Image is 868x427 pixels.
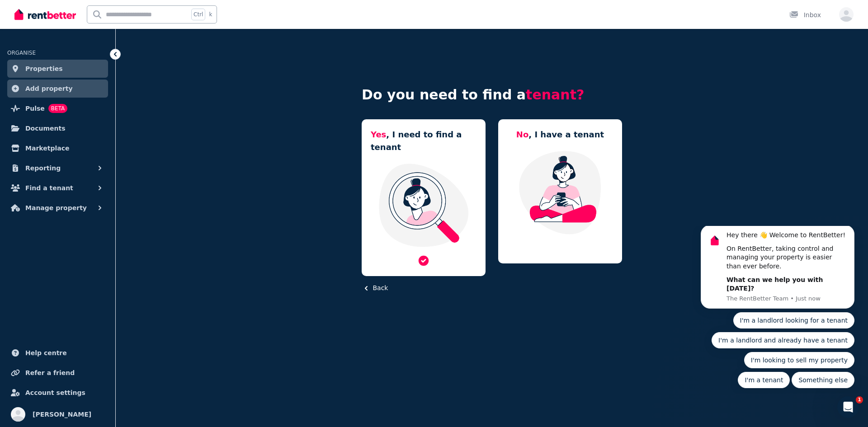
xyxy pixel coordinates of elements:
iframe: Intercom notifications message [687,226,868,394]
button: Back [362,283,388,293]
a: Refer a friend [7,364,108,382]
span: k [209,11,212,18]
span: Documents [25,123,66,134]
span: Reporting [25,163,61,174]
span: [PERSON_NAME] [33,409,91,420]
a: PulseBETA [7,99,108,117]
div: Quick reply options [14,86,167,162]
span: Refer a friend [25,367,75,378]
span: Marketplace [25,143,69,154]
img: I need a tenant [371,163,476,248]
a: Documents [7,119,108,137]
button: Find a tenant [7,179,108,197]
span: Help centre [25,347,67,358]
span: Pulse [25,103,45,114]
button: Reporting [7,159,108,177]
div: Hey there 👋 Welcome to RentBetter! [39,5,160,14]
span: No [516,130,528,139]
button: Quick reply: I'm a landlord looking for a tenant [46,86,168,103]
span: BETA [48,104,67,113]
span: Ctrl [191,9,205,20]
b: What can we help you with [DATE]? [39,50,136,66]
button: Quick reply: I'm a tenant [51,146,103,162]
h5: , I have a tenant [516,128,604,141]
a: Properties [7,60,108,78]
span: Manage property [25,202,87,213]
iframe: Intercom live chat [837,396,859,418]
div: Inbox [789,10,821,19]
a: Marketplace [7,139,108,157]
p: Message from The RentBetter Team, sent Just now [39,69,160,77]
a: Account settings [7,384,108,402]
h4: Do you need to find a [362,87,622,103]
img: RentBetter [14,8,76,21]
a: Add property [7,80,108,98]
span: 1 [856,396,863,404]
button: Manage property [7,199,108,217]
span: Find a tenant [25,183,73,193]
h5: , I need to find a tenant [371,128,476,154]
span: Yes [371,130,386,139]
div: Message content [39,5,160,67]
img: Profile image for The RentBetter Team [20,7,35,22]
span: Properties [25,63,63,74]
span: tenant? [526,87,584,103]
div: On RentBetter, taking control and managing your property is easier than ever before. [39,19,160,45]
span: ORGANISE [7,50,36,56]
button: Quick reply: I'm a landlord and already have a tenant [24,106,167,122]
span: Add property [25,83,73,94]
button: Quick reply: I'm looking to sell my property [57,126,167,142]
img: Manage my property [507,150,613,235]
button: Quick reply: Something else [104,146,167,162]
a: Help centre [7,344,108,362]
span: Account settings [25,387,85,398]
